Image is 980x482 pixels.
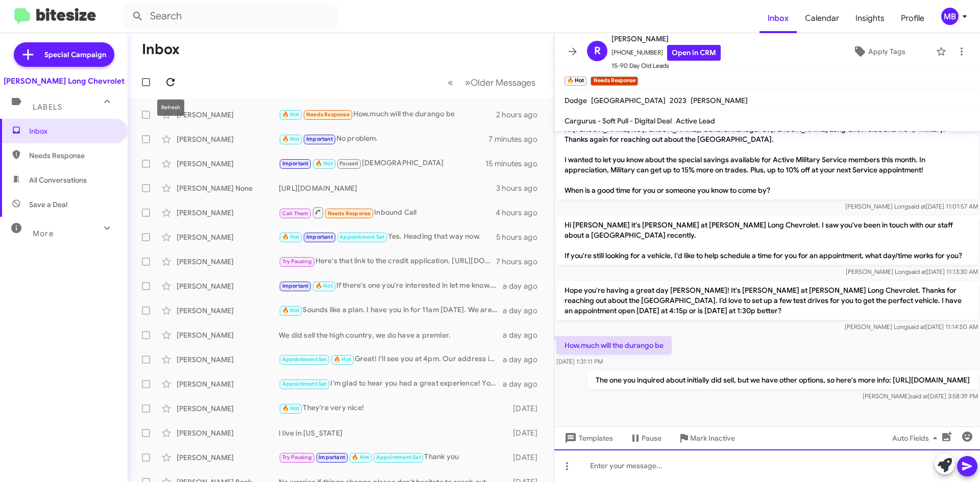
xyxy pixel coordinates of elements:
[279,305,503,316] div: Sounds like a plan. I have you in for 11am [DATE]. We are located at [STREET_ADDRESS]
[611,33,721,45] span: [PERSON_NAME]
[29,126,116,136] span: Inbox
[177,183,279,193] div: [PERSON_NAME] None
[496,110,546,120] div: 2 hours ago
[315,283,333,289] span: 🔥 Hot
[667,45,721,61] a: Open in CRM
[33,103,62,112] span: Labels
[279,158,485,169] div: [DEMOGRAPHIC_DATA]
[282,356,327,363] span: Appointment Set
[29,150,116,161] span: Needs Response
[565,96,587,105] span: Dodge
[591,77,638,86] small: Needs Response
[279,183,496,193] div: [URL][DOMAIN_NAME]
[670,429,743,447] button: Mark Inactive
[845,202,978,210] span: [PERSON_NAME] Long [DATE] 11:01:57 AM
[279,231,496,243] div: Yes. Heading that way now.
[909,268,926,275] span: said at
[565,77,586,86] small: 🔥 Hot
[177,452,279,463] div: [PERSON_NAME]
[503,379,546,389] div: a day ago
[611,61,721,71] span: 15-90 Day Old Leads
[459,72,542,93] button: Next
[177,110,279,120] div: [PERSON_NAME]
[933,8,969,25] button: MB
[29,199,67,210] span: Save a Deal
[177,403,279,414] div: [PERSON_NAME]
[556,216,978,265] p: Hi [PERSON_NAME] it's [PERSON_NAME] at [PERSON_NAME] Long Chevrolet. I saw you've been in touch w...
[503,281,546,291] div: a day ago
[315,160,333,167] span: 🔥 Hot
[642,429,661,447] span: Pause
[282,210,309,217] span: Call Them
[465,76,471,89] span: »
[177,257,279,267] div: [PERSON_NAME]
[282,160,309,167] span: Important
[908,202,926,210] span: said at
[177,208,279,218] div: [PERSON_NAME]
[591,96,666,105] span: [GEOGRAPHIC_DATA]
[496,208,546,218] div: 4 hours ago
[587,371,978,389] p: The one you inquired about initially did sell, but we have other options, so here's more info: [U...
[124,4,338,29] input: Search
[503,306,546,316] div: a day ago
[279,109,496,120] div: How.much will the durango be
[279,451,508,463] div: Thank you
[306,234,333,240] span: Important
[621,429,670,447] button: Pause
[177,306,279,316] div: [PERSON_NAME]
[4,76,125,86] div: [PERSON_NAME] Long Chevrolet
[910,392,928,400] span: said at
[562,429,613,447] span: Templates
[690,429,735,447] span: Mark Inactive
[759,4,797,33] a: Inbox
[496,257,546,267] div: 7 hours ago
[334,356,351,363] span: 🔥 Hot
[279,280,503,292] div: If there's one you're interested in let me know. I have quite a lot of inventory. The easiest thi...
[142,41,180,58] h1: Inbox
[868,42,905,61] span: Apply Tags
[279,133,488,145] div: No problem.
[177,379,279,389] div: [PERSON_NAME]
[318,454,345,461] span: Important
[339,234,384,240] span: Appointment Set
[845,323,978,331] span: [PERSON_NAME] Long [DATE] 11:14:50 AM
[14,42,114,67] a: Special Campaign
[306,111,350,118] span: Needs Response
[157,99,184,116] div: Refresh
[442,72,542,93] nav: Page navigation example
[556,336,672,354] p: How.much will the durango be
[554,429,621,447] button: Templates
[488,134,546,144] div: 7 minutes ago
[594,43,601,59] span: R
[282,454,312,461] span: Try Pausing
[282,307,300,314] span: 🔥 Hot
[29,175,87,185] span: All Conversations
[339,160,358,167] span: Paused
[485,159,546,169] div: 15 minutes ago
[508,452,546,463] div: [DATE]
[306,136,333,142] span: Important
[893,4,933,33] a: Profile
[177,232,279,242] div: [PERSON_NAME]
[352,454,369,461] span: 🔥 Hot
[847,4,893,33] a: Insights
[177,281,279,291] div: [PERSON_NAME]
[279,378,503,390] div: I'm glad to hear you had a great experience! Your feedback is truly appreciated, if you do need a...
[676,116,715,125] span: Active Lead
[279,428,508,438] div: I live in [US_STATE]
[556,120,978,199] p: Hi [PERSON_NAME] it's [PERSON_NAME], General Manager at [PERSON_NAME] Long Chevrolet, and we 💚 mi...
[611,45,721,61] span: [PHONE_NUMBER]
[556,358,603,365] span: [DATE] 1:31:11 PM
[884,429,949,447] button: Auto Fields
[279,353,503,365] div: Great! I'll see you at 4pm. Our address is [STREET_ADDRESS]
[496,232,546,242] div: 5 hours ago
[282,111,300,118] span: 🔥 Hot
[177,428,279,438] div: [PERSON_NAME]
[376,454,421,461] span: Appointment Set
[508,403,546,414] div: [DATE]
[556,281,978,320] p: Hope you're having a great day [PERSON_NAME]! It's [PERSON_NAME] at [PERSON_NAME] Long Chevrolet....
[282,136,300,142] span: 🔥 Hot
